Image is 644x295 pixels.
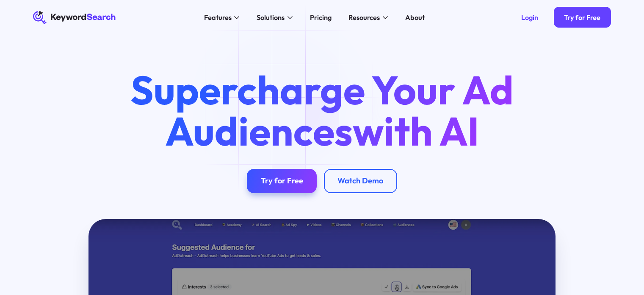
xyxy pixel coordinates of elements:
[511,7,548,28] a: Login
[257,12,285,23] div: Solutions
[337,176,383,186] div: Watch Demo
[114,69,529,152] h1: Supercharge Your Ad Audiences
[247,169,317,193] a: Try for Free
[353,106,479,156] span: with AI
[304,11,337,25] a: Pricing
[348,12,380,23] div: Resources
[405,12,425,23] div: About
[521,13,538,22] div: Login
[400,11,430,25] a: About
[204,12,232,23] div: Features
[310,12,332,23] div: Pricing
[564,13,600,22] div: Try for Free
[554,7,611,28] a: Try for Free
[261,176,303,186] div: Try for Free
